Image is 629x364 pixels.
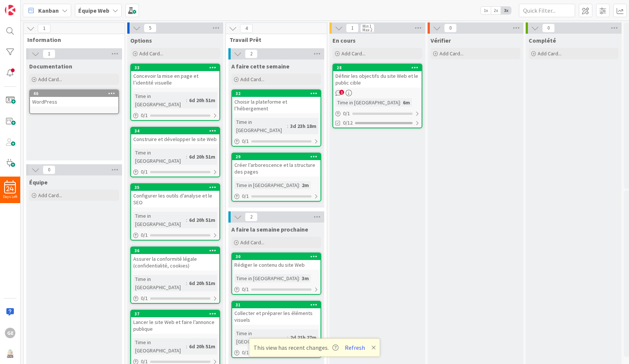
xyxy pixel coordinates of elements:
div: 6d 20h 51m [187,153,217,161]
div: 30 [232,253,320,260]
div: 2m [300,181,311,189]
span: : [287,122,288,130]
div: Time in [GEOGRAPHIC_DATA] [234,118,287,134]
div: Time in [GEOGRAPHIC_DATA] [234,329,287,346]
span: 2 [245,49,258,58]
div: 34Construire et développer le site Web [131,128,219,144]
span: 0 / 1 [141,111,148,119]
div: 0/1 [232,285,320,294]
div: 33 [131,64,219,71]
span: Complété [529,37,556,44]
div: 31 [236,302,320,308]
div: 33Concevoir la mise en page et l’identité visuelle [131,64,219,88]
span: 3x [501,7,511,14]
div: 35Configurer les outils d’analyse et le SEO [131,184,219,207]
div: Time in [GEOGRAPHIC_DATA] [234,181,299,189]
div: 32 [232,90,320,97]
span: 0 [43,165,55,174]
div: 2d 21h 27m [288,333,318,342]
div: Time in [GEOGRAPHIC_DATA] [133,338,186,355]
span: 0 / 1 [141,231,148,239]
span: Add Card... [240,76,264,83]
div: 29Créer l’arborescence et la structure des pages [232,153,320,177]
span: : [400,98,401,107]
div: 0/1 [131,111,219,120]
div: 28 [337,65,422,70]
div: 35 [134,185,219,190]
span: En cours [332,37,356,44]
span: 0 / 1 [242,285,249,293]
span: 0 / 1 [242,349,249,357]
div: 28 [333,64,422,71]
div: 46 [33,91,118,96]
span: Options [130,37,152,44]
div: 29 [236,154,320,159]
span: : [186,153,187,161]
span: A faire la semaine prochaine [231,226,308,233]
div: 34 [134,128,219,134]
span: This view has recent changes. [253,343,338,352]
div: 0/1 [131,294,219,303]
div: 36Assurer la conformité légale (confidentialité, cookies) [131,247,219,270]
div: 28Définir les objectifs du site Web et le public cible [333,64,422,88]
div: Max 2 [362,28,372,32]
span: 0 [542,24,555,33]
div: GE [5,328,15,338]
div: 36 [134,248,219,253]
span: 0 / 1 [242,192,249,200]
div: Concevoir la mise en page et l’identité visuelle [131,71,219,88]
img: Visit kanbanzone.com [5,5,15,15]
img: avatar [5,349,15,359]
div: 31Collecter et préparer les éléments visuels [232,302,320,325]
div: 31 [232,302,320,308]
span: Équipe [29,178,48,186]
span: 1 [346,24,359,33]
span: Add Card... [38,192,62,199]
span: Kanban [38,6,59,15]
div: Time in [GEOGRAPHIC_DATA] [335,98,400,107]
span: A faire cette semaine [231,62,289,70]
div: 0/1 [131,230,219,240]
a: 33Concevoir la mise en page et l’identité visuelleTime in [GEOGRAPHIC_DATA]:6d 20h 51m0/1 [130,64,220,121]
div: Min 1 [362,24,371,28]
a: 28Définir les objectifs du site Web et le public cibleTime in [GEOGRAPHIC_DATA]:6m0/10/12 [332,64,422,128]
div: Time in [GEOGRAPHIC_DATA] [133,92,186,108]
div: Rédiger le contenu du site Web [232,260,320,270]
div: 3d 23h 18m [288,122,318,130]
div: Choisir la plateforme et l’hébergement [232,97,320,113]
input: Quick Filter... [519,4,575,17]
div: 0/1 [131,167,219,177]
div: Configurer les outils d’analyse et le SEO [131,191,219,207]
a: 30Rédiger le contenu du site WebTime in [GEOGRAPHIC_DATA]:3m0/1 [231,253,321,295]
div: 6d 20h 51m [187,96,217,104]
div: 6d 20h 51m [187,279,217,287]
div: 6m [401,98,412,107]
div: 6d 20h 51m [187,216,217,224]
div: 3m [300,274,311,282]
div: Time in [GEOGRAPHIC_DATA] [234,274,299,282]
a: 46WordPress [29,89,119,114]
div: 34 [131,128,219,134]
div: Time in [GEOGRAPHIC_DATA] [133,149,186,165]
span: 1 [339,90,344,95]
div: 37Lancer le site Web et faire l’annonce publique [131,311,219,334]
span: : [186,216,187,224]
div: 37 [134,311,219,316]
span: 2 [245,212,258,221]
div: 29 [232,153,320,160]
div: 33 [134,65,219,70]
div: 37 [131,311,219,317]
span: 0 [444,24,457,33]
span: Add Card... [341,50,365,57]
span: Vérifier [431,37,451,44]
div: 0/1 [333,109,422,118]
span: 0 / 1 [343,110,350,117]
div: 0/1 [232,192,320,201]
span: : [186,279,187,287]
div: 6d 20h 51m [187,342,217,351]
span: Add Card... [240,239,264,246]
span: 24 [6,186,14,192]
span: 5 [144,24,157,33]
span: 0 / 1 [242,137,249,145]
span: 1x [481,7,491,14]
